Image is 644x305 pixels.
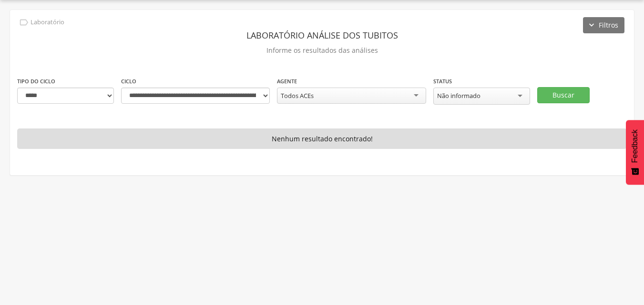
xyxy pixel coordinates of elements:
[437,91,480,100] div: Não informado
[31,19,64,26] p: Laboratório
[631,129,639,163] span: Feedback
[277,78,297,85] label: Agente
[537,87,590,103] button: Buscar
[17,128,627,149] p: Nenhum resultado encontrado!
[583,17,624,33] button: Filtros
[281,91,314,100] div: Todos ACEs
[121,78,136,85] label: Ciclo
[626,120,644,185] button: Feedback - Mostrar pesquisa
[433,78,452,85] label: Status
[17,27,627,44] header: Laboratório análise dos tubitos
[19,17,29,28] i: 
[17,78,55,85] label: Tipo do ciclo
[17,44,627,57] p: Informe os resultados das análises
